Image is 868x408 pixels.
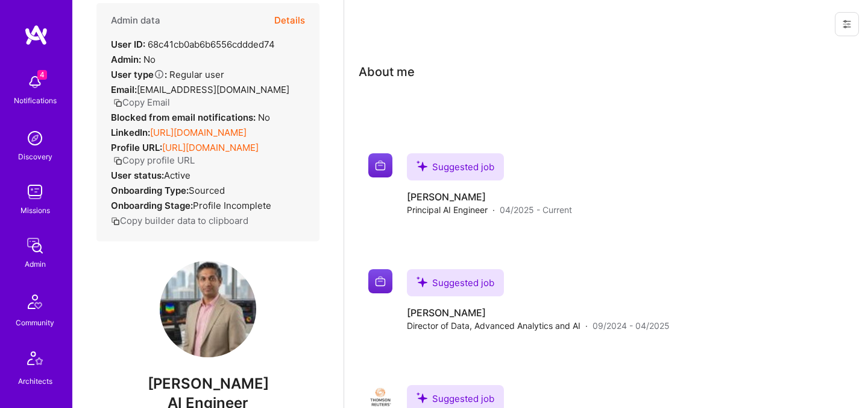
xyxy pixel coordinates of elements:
[593,319,670,332] span: 09/2024 - 04/2025
[137,84,289,95] span: [EMAIL_ADDRESS][DOMAIN_NAME]
[37,70,47,80] span: 4
[113,154,195,167] button: Copy profile URL
[113,96,170,109] button: Copy Email
[14,94,57,107] div: Notifications
[164,170,190,181] span: Active
[417,392,427,403] i: icon SuggestedTeams
[111,39,145,50] strong: User ID:
[111,214,248,227] button: Copy builder data to clipboard
[150,127,247,138] a: [URL][DOMAIN_NAME]
[111,38,275,51] div: 68c41cb0ab6b6556cddded74
[111,53,156,66] div: No
[20,204,50,217] div: Missions
[113,98,122,107] i: icon Copy
[162,142,259,153] a: [URL][DOMAIN_NAME]
[23,70,47,94] img: bell
[18,375,52,387] div: Architects
[111,112,258,123] strong: Blocked from email notifications:
[407,190,572,203] h4: [PERSON_NAME]
[111,84,137,95] strong: Email:
[407,203,488,216] span: Principal AI Engineer
[23,180,47,204] img: teamwork
[24,24,48,46] img: logo
[111,54,141,65] strong: Admin:
[368,153,392,177] img: Company logo
[16,316,54,329] div: Community
[23,126,47,150] img: discovery
[585,319,588,332] span: ·
[111,127,150,138] strong: LinkedIn:
[111,185,189,196] strong: Onboarding Type:
[113,156,122,165] i: icon Copy
[407,269,504,296] div: Suggested job
[25,258,46,270] div: Admin
[368,269,392,293] img: Company logo
[407,306,670,319] h4: [PERSON_NAME]
[111,69,167,80] strong: User type :
[274,3,305,38] button: Details
[18,150,52,163] div: Discovery
[500,203,572,216] span: 04/2025 - Current
[492,203,495,216] span: ·
[407,153,504,180] div: Suggested job
[20,346,49,375] img: Architects
[111,200,193,211] strong: Onboarding Stage:
[111,68,224,81] div: Regular user
[20,287,49,316] img: Community
[417,276,427,287] i: icon SuggestedTeams
[111,15,160,26] h4: Admin data
[189,185,225,196] span: sourced
[407,319,580,332] span: Director of Data, Advanced Analytics and AI
[417,161,427,171] i: icon SuggestedTeams
[111,170,164,181] strong: User status:
[111,142,162,153] strong: Profile URL:
[23,234,47,258] img: admin teamwork
[193,200,271,211] span: Profile Incomplete
[111,111,270,124] div: No
[111,217,120,226] i: icon Copy
[154,69,165,80] i: Help
[359,63,415,81] div: About me
[160,261,256,357] img: User Avatar
[96,375,319,393] span: [PERSON_NAME]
